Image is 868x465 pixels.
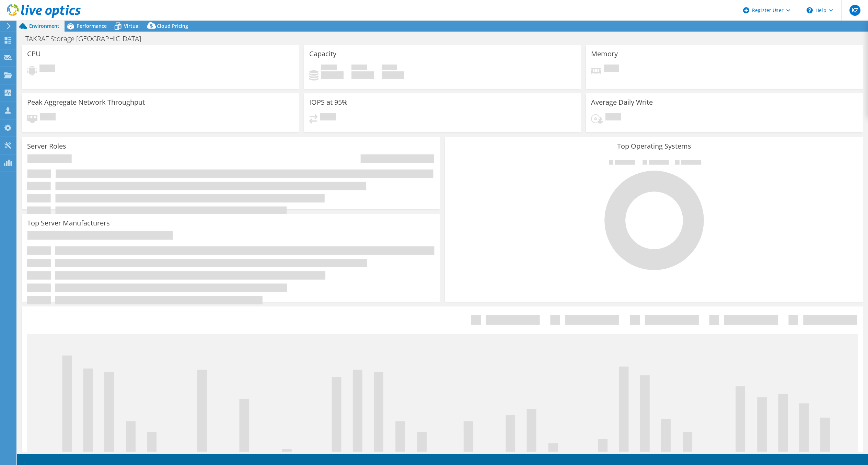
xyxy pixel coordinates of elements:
[77,23,107,29] span: Performance
[591,98,653,106] h3: Average Daily Write
[124,23,140,29] span: Virtual
[849,5,860,16] span: KZ
[382,71,404,79] h4: 0 GiB
[605,113,621,122] span: Pending
[27,98,145,106] h3: Peak Aggregate Network Throughput
[321,65,337,71] span: Used
[807,7,813,13] svg: \n
[604,65,619,74] span: Pending
[309,98,348,106] h3: IOPS at 95%
[40,113,56,122] span: Pending
[591,50,618,58] h3: Memory
[321,71,344,79] h4: 0 GiB
[320,113,336,122] span: Pending
[22,35,152,43] h1: TAKRAF Storage [GEOGRAPHIC_DATA]
[27,219,110,227] h3: Top Server Manufacturers
[351,65,367,71] span: Free
[27,142,66,150] h3: Server Roles
[39,65,55,74] span: Pending
[27,50,41,58] h3: CPU
[29,23,59,29] span: Environment
[157,23,188,29] span: Cloud Pricing
[382,65,397,71] span: Total
[450,142,858,150] h3: Top Operating Systems
[351,71,374,79] h4: 0 GiB
[309,50,336,58] h3: Capacity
